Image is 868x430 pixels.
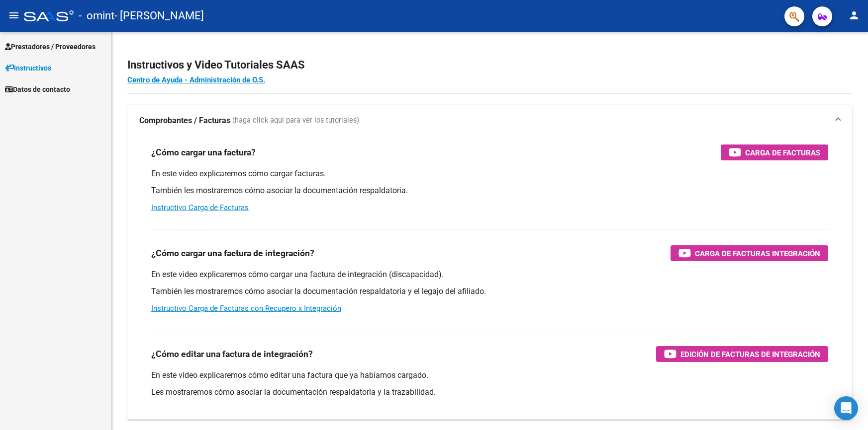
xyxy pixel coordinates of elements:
[8,9,20,21] mat-icon: menu
[151,246,314,260] h3: ¿Cómo cargar una factura de integración?
[5,63,51,73] span: Instructivos
[151,185,828,196] p: También les mostraremos cómo asociar la documentación respaldatoria.
[151,304,341,313] a: Instructivo Carga de Facturas con Recupero x Integración
[127,75,265,84] a: Centro de Ayuda - Administración de O.S.
[151,387,828,398] p: Les mostraremos cómo asociar la documentación respaldatoria y la trazabilidad.
[127,137,852,420] div: Comprobantes / Facturas (haga click aquí para ver los tutoriales)
[151,286,828,297] p: También les mostraremos cómo asociar la documentación respaldatoria y el legajo del afiliado.
[671,245,828,261] button: Carga de Facturas Integración
[745,146,820,159] span: Carga de Facturas
[151,269,828,280] p: En este video explicaremos cómo cargar una factura de integración (discapacidad).
[151,347,313,361] h3: ¿Cómo editar una factura de integración?
[848,9,860,21] mat-icon: person
[5,41,96,52] span: Prestadores / Proveedores
[151,145,256,159] h3: ¿Cómo cargar una factura?
[680,348,820,360] span: Edición de Facturas de integración
[5,84,70,95] span: Datos de contacto
[151,168,828,179] p: En este video explicaremos cómo cargar facturas.
[139,115,230,126] strong: Comprobantes / Facturas
[721,144,828,160] button: Carga de Facturas
[114,5,204,27] span: - [PERSON_NAME]
[834,396,858,420] div: Open Intercom Messenger
[151,370,828,381] p: En este video explicaremos cómo editar una factura que ya habíamos cargado.
[656,346,828,362] button: Edición de Facturas de integración
[232,115,359,126] span: (haga click aquí para ver los tutoriales)
[79,5,114,27] span: - omint
[151,203,249,212] a: Instructivo Carga de Facturas
[127,56,852,74] h2: Instructivos y Video Tutoriales SAAS
[127,105,852,137] mat-expansion-panel-header: Comprobantes / Facturas (haga click aquí para ver los tutoriales)
[695,247,820,260] span: Carga de Facturas Integración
